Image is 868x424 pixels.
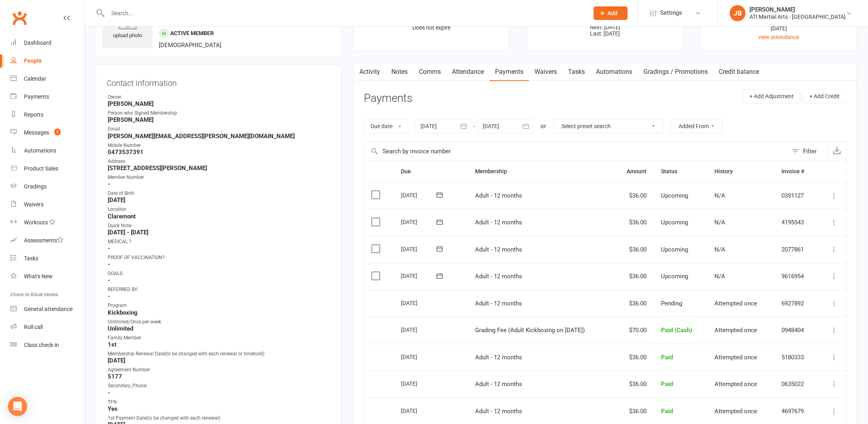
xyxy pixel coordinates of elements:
strong: - [108,261,331,268]
div: What's New [24,273,53,279]
div: REFERRED BY: [108,286,331,293]
span: Paid [661,354,673,361]
button: + Add Adjustment [743,89,801,103]
a: Gradings [10,178,84,196]
div: GOALS [108,270,331,277]
a: Waivers [529,63,562,81]
td: $36.00 [614,236,654,263]
a: Assessments [10,232,84,250]
a: Calendar [10,70,84,88]
span: Attempted once [714,327,757,334]
span: N/A [714,273,725,280]
div: Open Intercom Messenger [8,397,27,416]
div: [DATE] [401,189,438,201]
div: Secondary_Phone [108,382,331,390]
th: Membership [468,161,614,182]
div: Membership Renewal Date(to be changed with each renewal or timehold) [108,350,331,358]
div: Mobile Number [108,142,331,149]
div: Owner [108,93,331,101]
div: Location [108,206,331,213]
input: Search by invoice number [364,142,788,161]
div: General attendance [24,306,73,312]
div: 1st Payment Date(to be changed with each renewal) [108,414,331,422]
a: Tasks [562,63,590,81]
td: 9616954 [774,263,818,290]
a: Class kiosk mode [10,336,84,354]
a: Payments [489,63,529,81]
strong: [PERSON_NAME] [108,100,331,107]
strong: - [108,277,331,284]
button: Added From [671,119,723,133]
span: Attempted once [714,408,757,415]
span: Adult - 12 months [475,219,522,226]
span: Adult - 12 months [475,273,522,280]
span: Adult - 12 months [475,192,522,199]
div: [DATE] [401,351,438,363]
span: Upcoming [661,192,688,199]
span: N/A [714,246,725,253]
a: What's New [10,267,84,285]
div: Roll call [24,324,43,330]
a: People [10,52,84,70]
td: 0948404 [774,317,818,344]
td: $36.00 [614,263,654,290]
strong: [STREET_ADDRESS][PERSON_NAME] [108,164,331,172]
strong: - [108,245,331,252]
button: Due date [364,119,408,133]
a: Automations [10,142,84,160]
a: Credit balance [713,63,765,81]
div: Gradings [24,183,47,190]
a: Dashboard [10,34,84,52]
span: Paid (Cash) [661,327,692,334]
input: Search... [105,8,583,19]
td: 0635022 [774,371,818,398]
strong: [PERSON_NAME][EMAIL_ADDRESS][PERSON_NAME][DOMAIN_NAME] [108,133,331,140]
span: Settings [660,4,682,22]
span: Upcoming [661,219,688,226]
div: Product Sales [24,165,58,172]
a: Automations [590,63,638,81]
span: Does not expire [412,24,450,31]
span: Attempted once [714,354,757,361]
strong: - [108,389,331,396]
a: Tasks [10,250,84,267]
span: Active member [170,30,214,36]
div: TFN [108,398,331,406]
div: Messages [24,129,49,136]
button: Add [594,6,627,20]
div: JB [730,5,746,21]
div: [DATE] [401,323,438,336]
div: Date of Birth [108,190,331,197]
div: [DATE] [401,216,438,228]
strong: Claremont [108,213,331,220]
a: Gradings / Promotions [638,63,713,81]
div: [PERSON_NAME] [750,6,846,13]
a: Notes [386,63,413,81]
th: History [707,161,774,182]
strong: - [108,293,331,300]
td: 0391127 [774,182,818,209]
div: Class check-in [24,342,59,348]
a: Reports [10,106,84,124]
td: 5180333 [774,344,818,371]
strong: 0473537391 [108,149,331,156]
th: Due [394,161,468,182]
span: Adult - 12 months [475,246,522,253]
div: Reports [24,111,43,118]
span: Upcoming [661,273,688,280]
div: Dashboard [24,40,51,46]
strong: 1st [108,341,331,348]
strong: [PERSON_NAME] [108,116,331,123]
span: Adult - 12 months [475,300,522,307]
div: Person who Signed Membership [108,109,331,117]
button: + Add Credit [803,89,846,103]
a: General attendance kiosk mode [10,300,84,318]
strong: 5177 [108,373,331,380]
span: N/A [714,192,725,199]
a: Roll call [10,318,84,336]
a: Comms [413,63,446,81]
strong: Yes [108,405,331,412]
div: [DATE] [401,404,438,417]
strong: Unlimited [108,325,331,332]
span: Adult - 12 months [475,380,522,388]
